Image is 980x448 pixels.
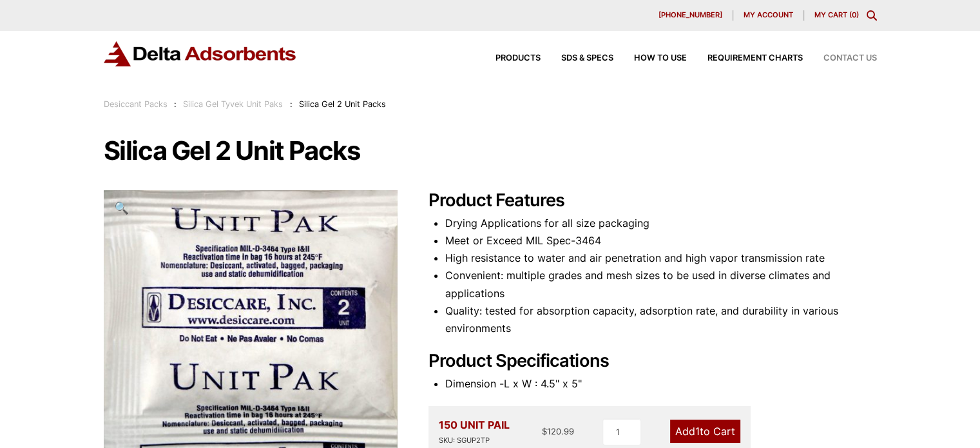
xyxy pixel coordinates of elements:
[744,12,793,19] span: My account
[183,99,283,109] a: Silica Gel Tyvek Unit Paks
[428,351,877,372] h2: Product Specifications
[445,302,877,337] li: Quality: tested for absorption capacity, adsorption rate, and durability in various environments
[104,190,139,226] a: View full-screen image gallery
[104,41,297,66] img: Delta Adsorbents
[439,434,510,447] div: SKU: SGUP2TP
[707,54,803,63] span: Requirement Charts
[104,137,877,164] h1: Silica Gel 2 Unit Packs
[814,10,859,19] a: My Cart (0)
[445,232,877,249] li: Meet or Exceed MIL Spec-3464
[542,426,547,436] span: $
[104,99,168,109] a: Desiccant Packs
[428,190,877,211] h2: Product Features
[445,215,877,232] li: Drying Applications for all size packaging
[852,10,856,19] span: 0
[541,54,613,63] a: SDS & SPECS
[687,54,803,63] a: Requirement Charts
[670,420,740,443] a: Add1to Cart
[290,99,293,109] span: :
[542,426,574,436] bdi: 120.99
[439,416,510,446] div: 150 UNIT PAIL
[867,10,877,21] div: Toggle Modal Content
[114,200,129,215] span: 🔍
[561,54,613,63] span: SDS & SPECS
[803,54,877,63] a: Contact Us
[648,10,733,21] a: [PHONE_NUMBER]
[823,54,877,63] span: Contact Us
[495,54,541,63] span: Products
[445,267,877,302] li: Convenient: multiple grades and mesh sizes to be used in diverse climates and applications
[174,99,177,109] span: :
[445,375,877,393] li: Dimension -L x W : 4.5" x 5"
[475,54,541,63] a: Products
[658,12,722,19] span: [PHONE_NUMBER]
[695,425,700,438] span: 1
[299,99,386,109] span: Silica Gel 2 Unit Packs
[733,10,804,21] a: My account
[613,54,687,63] a: How to Use
[445,249,877,267] li: High resistance to water and air penetration and high vapor transmission rate
[634,54,687,63] span: How to Use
